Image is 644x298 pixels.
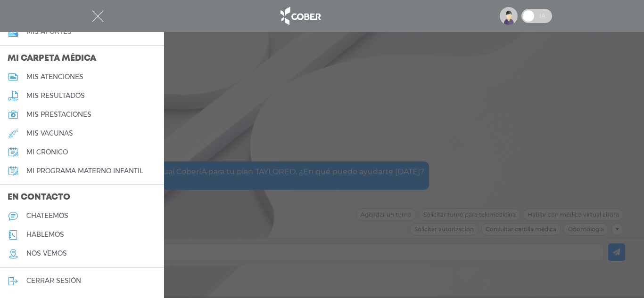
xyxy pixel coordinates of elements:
[26,73,83,81] h5: mis atenciones
[26,28,72,36] h5: Mis aportes
[26,167,143,175] h5: mi programa materno infantil
[92,10,104,22] img: Cober_menu-close-white.svg
[26,92,85,100] h5: mis resultados
[275,5,325,27] img: logo_cober_home-white.png
[26,129,73,137] h5: mis vacunas
[26,111,91,119] h5: mis prestaciones
[26,277,81,285] h5: cerrar sesión
[26,212,68,220] h5: chateemos
[26,250,67,258] h5: nos vemos
[26,148,68,156] h5: mi crónico
[500,7,518,25] img: profile-placeholder.svg
[26,231,64,239] h5: hablemos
